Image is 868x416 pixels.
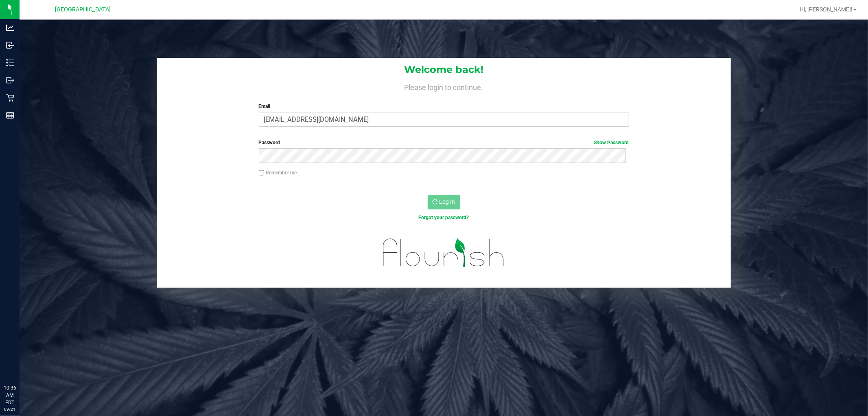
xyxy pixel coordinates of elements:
[259,169,297,176] label: Remember me
[55,6,111,13] span: [GEOGRAPHIC_DATA]
[157,64,731,75] h1: Welcome back!
[259,140,280,145] span: Password
[6,94,14,102] inline-svg: Retail
[419,215,469,220] a: Forgot your password?
[594,140,629,145] a: Show Password
[428,195,460,209] button: Log In
[259,103,629,110] label: Email
[259,170,265,176] input: Remember me
[4,406,16,412] p: 09/21
[6,41,14,49] inline-svg: Inbound
[157,81,731,91] h4: Please login to continue.
[439,198,455,205] span: Log In
[6,59,14,67] inline-svg: Inventory
[6,111,14,119] inline-svg: Reports
[6,24,14,32] inline-svg: Analytics
[800,6,853,13] span: Hi, [PERSON_NAME]!
[6,76,14,84] inline-svg: Outbound
[4,384,16,406] p: 10:36 AM EDT
[372,230,516,276] img: flourish_logo.svg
